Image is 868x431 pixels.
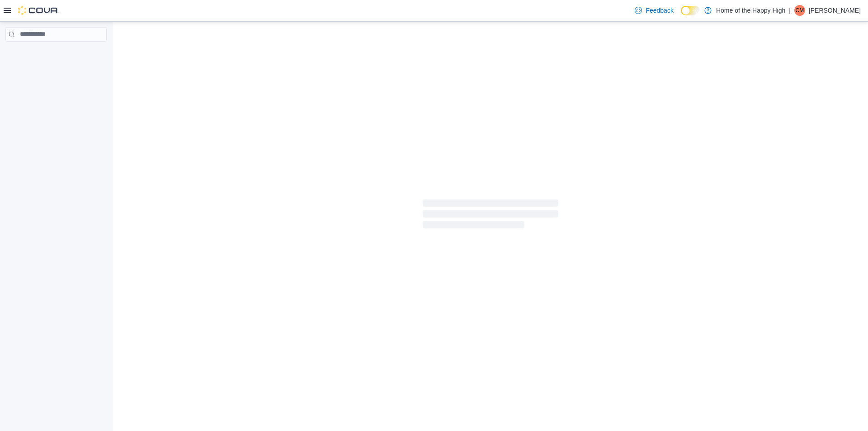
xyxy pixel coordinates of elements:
[631,1,677,19] a: Feedback
[716,5,785,16] p: Home of the Happy High
[796,5,804,16] span: CM
[809,5,861,16] p: [PERSON_NAME]
[681,15,681,16] span: Dark Mode
[681,6,700,15] input: Dark Mode
[18,6,59,15] img: Cova
[423,201,558,230] span: Loading
[789,5,791,16] p: |
[646,6,673,15] span: Feedback
[5,43,107,65] nav: Complex example
[794,5,805,16] div: Cam Miles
